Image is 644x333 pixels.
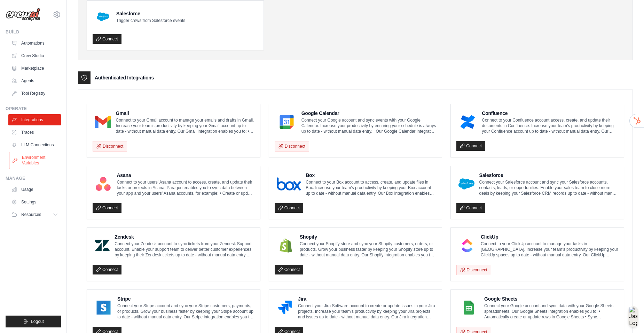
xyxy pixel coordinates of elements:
h4: Jira [298,295,436,302]
div: Build [6,29,61,35]
a: Crew Studio [8,50,61,61]
img: Jira Logo [277,301,293,315]
h4: Asana [117,172,254,179]
img: Salesforce Logo [95,8,111,25]
img: Box Logo [277,177,301,191]
h3: Authenticated Integrations [95,74,154,81]
a: Settings [8,196,61,208]
a: Usage [8,184,61,195]
h4: Google Sheets [484,295,618,302]
div: Operate [6,106,61,111]
p: Connect your Shopify store and sync your Shopify customers, orders, or products. Grow your busine... [300,241,436,258]
img: Salesforce Logo [458,177,474,191]
button: Logout [6,316,61,327]
h4: Gmail [116,110,254,117]
img: Zendesk Logo [95,239,110,253]
a: Connect [93,203,121,213]
h4: Shopify [300,233,436,240]
a: Agents [8,75,61,86]
p: Connect to your users’ Asana account to access, create, and update their tasks or projects in Asa... [117,179,254,196]
img: Logo [6,8,40,21]
p: Trigger crews from Salesforce events [116,18,185,23]
p: Connect to your Gmail account to manage your emails and drafts in Gmail. Increase your team’s pro... [116,117,254,134]
p: Connect to your ClickUp account to manage your tasks in [GEOGRAPHIC_DATA]. Increase your team’s p... [481,241,618,258]
img: Stripe Logo [95,301,112,315]
button: Resources [8,209,61,220]
h4: ClickUp [481,233,618,240]
p: Connect your Google account and sync data with your Google Sheets spreadsheets. Our Google Sheets... [484,303,618,320]
a: Automations [8,38,61,49]
a: Marketplace [8,63,61,74]
img: Google Sheets Logo [458,301,479,315]
a: Connect [275,203,304,213]
p: Connect to your Box account to access, create, and update files in Box. Increase your team’s prod... [306,179,436,196]
span: Logout [31,319,44,324]
a: Connect [456,141,485,151]
h4: Box [306,172,436,179]
h4: Zendesk [115,233,254,240]
a: Connect [93,34,121,44]
img: Confluence Logo [458,115,477,129]
a: Tool Registry [8,88,61,99]
a: Connect [93,265,121,274]
p: Connect your Stripe account and sync your Stripe customers, payments, or products. Grow your busi... [117,303,254,320]
p: Connect your Jira Software account to create or update issues in your Jira projects. Increase you... [298,303,436,320]
h4: Salesforce [479,172,618,179]
img: Shopify Logo [277,239,295,253]
h4: Stripe [117,295,254,302]
a: LLM Connections [8,139,61,150]
h4: Google Calendar [301,110,437,117]
a: Traces [8,127,61,138]
div: Manage [6,176,61,181]
h4: Confluence [482,110,618,117]
button: Disconnect [275,141,309,152]
p: Connect your Zendesk account to sync tickets from your Zendesk Support account. Enable your suppo... [115,241,254,258]
img: Gmail Logo [95,115,111,129]
p: Connect to your Confluence account access, create, and update their documents in Confluence. Incr... [482,117,618,134]
p: Connect your Salesforce account and sync your Salesforce accounts, contacts, leads, or opportunit... [479,179,618,196]
button: Disconnect [456,265,491,275]
a: Integrations [8,114,61,125]
a: Environment Variables [9,152,62,169]
span: Resources [21,212,41,217]
a: Connect [275,265,304,274]
img: Google Calendar Logo [277,115,297,129]
img: ClickUp Logo [458,239,476,253]
a: Connect [456,203,485,213]
img: Asana Logo [95,177,112,191]
h4: Salesforce [116,10,185,17]
button: Disconnect [93,141,127,152]
p: Connect your Google account and sync events with your Google Calendar. Increase your productivity... [301,117,437,134]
